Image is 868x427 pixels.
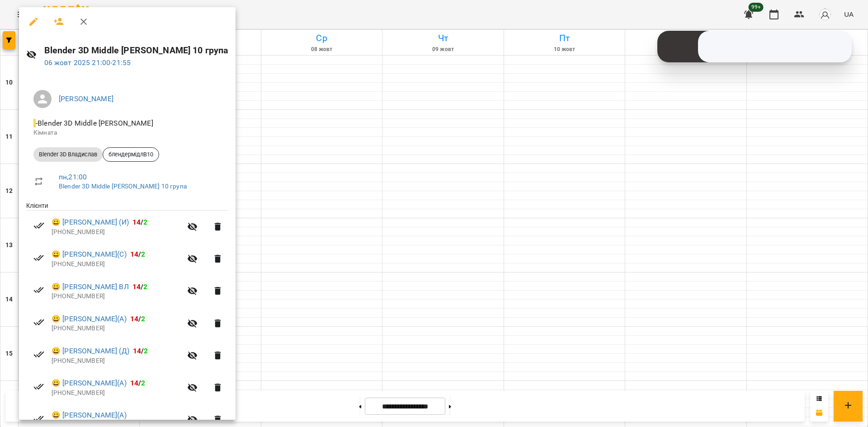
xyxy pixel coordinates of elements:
[103,147,159,162] div: блендермідлВ10
[33,413,44,424] svg: Візит сплачено
[52,378,127,389] a: 😀 [PERSON_NAME](А)
[132,218,141,226] span: 14
[33,128,221,137] p: Кімната
[130,379,146,387] b: /
[130,314,138,323] span: 14
[143,282,147,291] span: 2
[132,282,148,291] b: /
[52,292,182,301] p: [PHONE_NUMBER]
[33,381,44,392] svg: Візит сплачено
[52,357,182,366] p: [PHONE_NUMBER]
[132,218,148,226] b: /
[52,249,127,260] a: 😀 [PERSON_NAME](С)
[59,94,113,103] a: [PERSON_NAME]
[130,250,138,258] span: 14
[144,347,148,355] span: 2
[33,119,155,127] span: - Blender 3D Middle [PERSON_NAME]
[130,379,138,387] span: 14
[103,150,159,159] span: блендермідлВ10
[52,389,182,398] p: [PHONE_NUMBER]
[132,282,141,291] span: 14
[33,253,44,263] svg: Візит сплачено
[33,220,44,231] svg: Візит сплачено
[52,260,182,269] p: [PHONE_NUMBER]
[59,183,187,190] a: Blender 3D Middle [PERSON_NAME] 10 група
[52,324,182,333] p: [PHONE_NUMBER]
[143,218,147,226] span: 2
[52,346,129,357] a: 😀 [PERSON_NAME] (Д)
[141,314,145,323] span: 2
[33,285,44,296] svg: Візит сплачено
[33,150,103,159] span: Blender 3D Владислав
[52,314,127,324] a: 😀 [PERSON_NAME](А)
[52,410,127,421] a: 😀 [PERSON_NAME](А)
[130,250,146,258] b: /
[33,349,44,360] svg: Візит сплачено
[52,228,182,237] p: [PHONE_NUMBER]
[44,43,229,57] h6: Blender 3D Middle [PERSON_NAME] 10 група
[44,58,131,67] a: 06 жовт 2025 21:00-21:55
[52,282,129,292] a: 😀 [PERSON_NAME] ВЛ
[130,314,146,323] b: /
[33,317,44,328] svg: Візит сплачено
[141,250,145,258] span: 2
[133,347,141,355] span: 14
[52,217,129,228] a: 😀 [PERSON_NAME] (И)
[141,379,145,387] span: 2
[133,347,148,355] b: /
[59,173,87,181] a: пн , 21:00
